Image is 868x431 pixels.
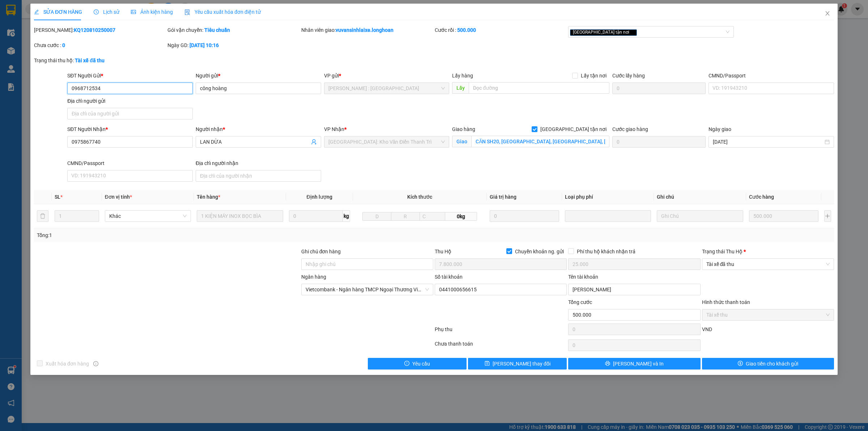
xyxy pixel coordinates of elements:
[702,299,750,305] label: Hình thức thanh toán
[109,211,187,221] span: Khác
[37,210,48,222] button: delete
[94,9,99,14] span: clock-circle
[184,9,190,15] img: icon
[75,58,105,63] b: Tài xế đã thu
[574,248,638,255] span: Phí thu hộ khách nhận trả
[469,82,609,94] input: Dọc đường
[48,3,143,13] strong: PHIẾU DÁN LÊN HÀNG
[452,126,475,132] span: Giao hàng
[435,274,463,280] label: Số tài khoản
[46,14,146,22] span: Ngày in phiếu: 15:37 ngày
[34,41,166,49] div: Chưa cước :
[3,44,110,54] span: Mã đơn: KQ121210250022
[204,27,230,33] b: Tiêu chuẩn
[67,159,193,167] div: CMND/Passport
[190,42,219,48] b: [DATE] 10:16
[74,27,115,33] b: KQ120810250007
[167,26,299,34] div: Gói vận chuyển:
[328,136,445,147] span: Hà Nội: Kho Văn Điển Thanh Trì
[324,126,344,132] span: VP Nhận
[306,284,429,295] span: Vietcombank - Ngân hàng TMCP Ngoại Thương Việt Nam
[196,159,321,167] div: Địa chỉ người nhận
[362,212,391,221] input: D
[167,41,299,49] div: Ngày GD:
[746,360,798,368] span: Giao tiền cho khách gửi
[612,73,645,79] label: Cước lấy hàng
[568,358,700,369] button: printer[PERSON_NAME] và In
[706,309,830,320] span: Tài xế thu
[749,194,774,200] span: Cước hàng
[452,136,471,147] span: Giao
[709,126,731,132] label: Ngày giao
[434,340,567,352] div: Chưa thanh toán
[537,125,609,133] span: [GEOGRAPHIC_DATA] tận nơi
[485,361,490,367] span: save
[94,9,119,15] span: Lịch sử
[654,190,746,204] th: Ghi chú
[420,212,446,221] input: C
[407,194,432,200] span: Kích thước
[197,210,283,222] input: VD: Bàn, Ghế
[612,83,706,94] input: Cước lấy hàng
[324,72,450,80] div: VP gửi
[825,10,830,16] span: close
[445,212,477,221] span: 0kg
[824,210,831,222] button: plus
[184,9,261,15] span: Yêu cầu xuất hóa đơn điện tử
[34,26,166,34] div: [PERSON_NAME]:
[490,210,559,222] input: 0
[67,72,193,80] div: SĐT Người Gửi
[612,126,648,132] label: Cước giao hàng
[457,27,476,33] b: 500.000
[301,274,326,280] label: Ngân hàng
[3,25,55,37] span: [PHONE_NUMBER]
[391,212,420,221] input: R
[605,361,610,367] span: printer
[570,29,637,36] span: [GEOGRAPHIC_DATA] tận nơi
[738,361,743,367] span: dollar
[37,231,335,239] div: Tổng: 1
[336,27,393,33] b: vuvansinhlaixe.longhoan
[20,25,38,31] strong: CSKH:
[706,259,830,270] span: Tài xế đã thu
[196,170,321,182] input: Địa chỉ của người nhận
[657,210,743,222] input: Ghi Chú
[343,210,350,222] span: kg
[93,361,98,366] span: info-circle
[702,358,834,369] button: dollarGiao tiền cho khách gửi
[67,108,193,119] input: Địa chỉ của người gửi
[301,258,433,270] input: Ghi chú đơn hàng
[435,26,567,34] div: Cước rồi :
[613,360,664,368] span: [PERSON_NAME] và In
[490,194,516,200] span: Giá trị hàng
[568,284,700,295] input: Tên tài khoản
[301,26,433,34] div: Nhân viên giao:
[568,299,592,305] span: Tổng cước
[67,125,193,133] div: SĐT Người Nhận
[67,97,193,105] div: Địa chỉ người gửi
[43,360,92,368] span: Xuất hóa đơn hàng
[435,284,567,295] input: Số tài khoản
[105,194,132,200] span: Đơn vị tính
[562,190,654,204] th: Loại phụ phí
[471,136,609,147] input: Giao tận nơi
[311,139,317,145] span: user-add
[817,4,838,24] button: Close
[55,194,60,200] span: SL
[34,9,82,15] span: SỬA ĐƠN HÀNG
[196,125,321,133] div: Người nhận
[131,9,173,15] span: Ảnh kiện hàng
[493,360,550,368] span: [PERSON_NAME] thay đổi
[709,72,834,80] div: CMND/Passport
[468,358,567,369] button: save[PERSON_NAME] thay đổi
[702,248,834,255] div: Trạng thái Thu Hộ
[307,194,332,200] span: Định lượng
[34,9,39,14] span: edit
[301,249,341,254] label: Ghi chú đơn hàng
[34,56,200,64] div: Trạng thái thu hộ:
[328,83,445,94] span: Hồ Chí Minh : Kho Quận 12
[131,9,136,14] span: picture
[404,361,409,367] span: exclamation-circle
[749,210,818,222] input: 0
[435,249,451,254] span: Thu Hộ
